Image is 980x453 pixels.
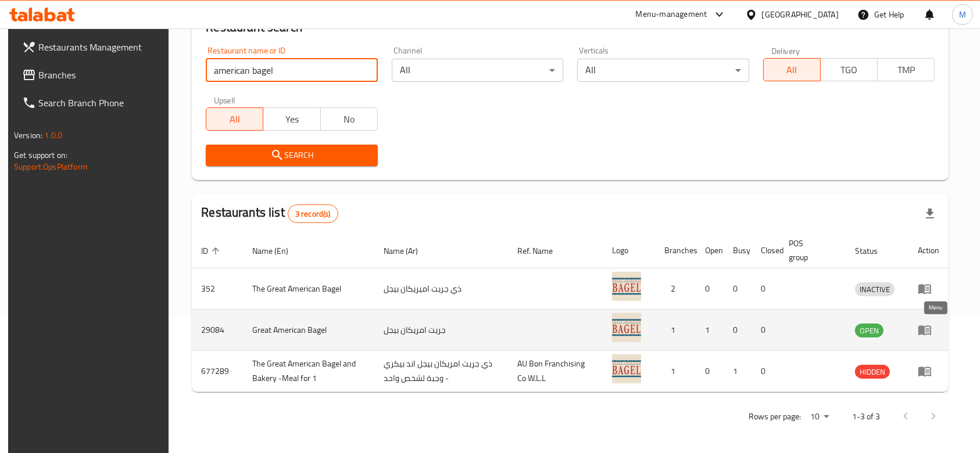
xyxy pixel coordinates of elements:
[320,107,378,131] button: No
[13,33,172,61] a: Restaurants Management
[825,62,873,78] span: TGO
[243,310,374,351] td: Great American Bagel
[789,236,832,264] span: POS group
[855,324,884,337] span: OPEN
[696,233,724,268] th: Open
[211,111,259,128] span: All
[192,351,243,392] td: 677289
[696,310,724,351] td: 1
[918,364,939,378] div: Menu
[724,268,752,310] td: 0
[655,268,696,310] td: 2
[214,96,235,104] label: Upsell
[771,46,800,55] label: Delivery
[518,244,568,258] span: Ref. Name
[696,268,724,310] td: 0
[326,111,373,128] span: No
[288,208,338,220] span: 3 record(s)
[215,148,368,163] span: Search
[855,244,893,258] span: Status
[509,351,603,392] td: AU Bon Franchising Co W.L.L
[852,409,880,424] p: 1-3 of 3
[243,268,374,310] td: The Great American Bagel
[855,282,895,296] div: INACTIVE
[192,233,949,392] table: enhanced table
[384,244,433,258] span: Name (Ar)
[918,282,939,296] div: Menu
[38,40,163,54] span: Restaurants Management
[655,233,696,268] th: Branches
[655,351,696,392] td: 1
[14,148,67,163] span: Get support on:
[206,107,263,131] button: All
[374,310,509,351] td: جريت امريكان بيجل
[252,244,303,258] span: Name (En)
[392,59,563,82] div: All
[612,272,641,301] img: The Great American Bagel
[762,8,839,21] div: [GEOGRAPHIC_DATA]
[14,159,88,174] a: Support.OpsPlatform
[696,351,724,392] td: 0
[206,19,935,36] h2: Restaurant search
[192,268,243,310] td: 352
[749,409,801,424] p: Rows per page:
[612,313,641,342] img: Great American Bagel
[288,204,338,223] div: Total records count
[374,268,509,310] td: ذي جريت اميريكان بيجل
[724,351,752,392] td: 1
[882,62,930,78] span: TMP
[655,310,696,351] td: 1
[268,111,316,128] span: Yes
[959,8,966,21] span: M
[612,354,641,383] img: The Great American Bagel and Bakery -Meal for 1
[577,59,749,82] div: All
[38,96,163,110] span: Search Branch Phone
[14,128,42,143] span: Version:
[206,59,377,82] input: Search for restaurant name or ID..
[855,323,884,337] div: OPEN
[603,233,655,268] th: Logo
[806,408,834,426] div: Rows per page:
[263,107,320,131] button: Yes
[752,233,779,268] th: Closed
[13,89,172,117] a: Search Branch Phone
[724,310,752,351] td: 0
[192,310,243,351] td: 29084
[916,200,944,228] div: Export file
[855,365,890,379] div: HIDDEN
[752,268,779,310] td: 0
[44,128,62,143] span: 1.0.0
[206,145,377,166] button: Search
[724,233,752,268] th: Busy
[752,351,779,392] td: 0
[909,233,949,268] th: Action
[243,351,374,392] td: The Great American Bagel and Bakery -Meal for 1
[877,58,935,81] button: TMP
[855,365,890,379] span: HIDDEN
[201,244,223,258] span: ID
[768,62,816,78] span: All
[752,310,779,351] td: 0
[820,58,878,81] button: TGO
[13,61,172,89] a: Branches
[38,68,163,82] span: Branches
[636,8,707,21] div: Menu-management
[763,58,821,81] button: All
[374,351,509,392] td: ذي جريت امريكان بيجل اند بيكري - وجبة لشخص واحد
[201,204,338,223] h2: Restaurants list
[855,283,895,296] span: INACTIVE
